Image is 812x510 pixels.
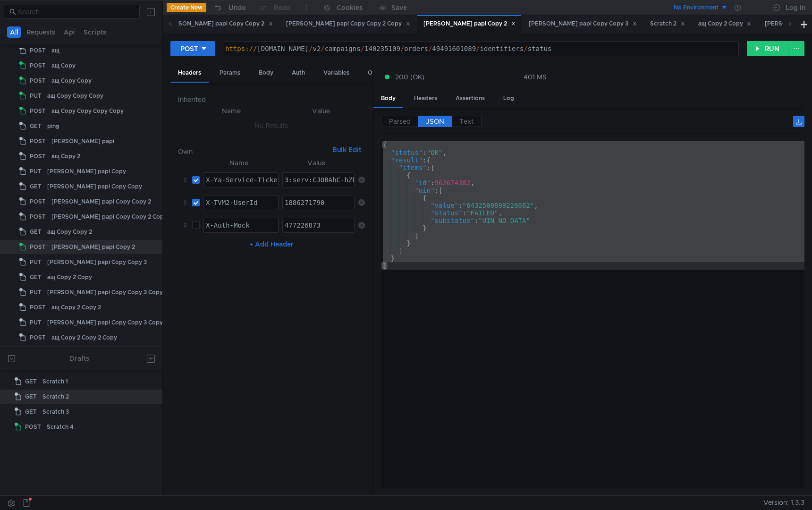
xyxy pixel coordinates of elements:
[786,2,805,13] div: Log In
[42,390,69,404] div: Scratch 2
[337,2,363,13] div: Cookies
[178,146,329,157] h6: Own
[650,19,685,29] div: Scratch 2
[30,74,46,88] span: POST
[30,225,42,239] span: GET
[25,420,41,434] span: POST
[47,119,59,133] div: ping
[7,26,21,38] button: All
[51,104,124,118] div: ащ Copy Copy Copy Copy
[286,19,410,29] div: [PERSON_NAME] papi Copy Copy 2 Copy
[316,64,357,82] div: Variables
[30,255,42,269] span: PUT
[274,2,290,13] div: Redo
[51,149,80,163] div: ащ Copy 2
[30,195,46,209] span: POST
[170,64,209,83] div: Headers
[69,353,89,364] div: Drafts
[47,285,163,299] div: [PERSON_NAME] papi Copy Copy 3 Copy
[51,195,151,209] div: [PERSON_NAME] papi Copy Copy 2
[18,7,134,17] input: Search...
[251,64,281,82] div: Body
[47,89,103,103] div: ащ Copy Copy Copy
[178,94,365,105] h6: Inherited
[170,41,215,56] button: POST
[51,240,135,254] div: [PERSON_NAME] papi Copy 2
[81,26,109,38] button: Scripts
[529,19,637,29] div: [PERSON_NAME] papi Copy Copy 3
[277,105,365,117] th: Value
[448,90,492,107] div: Assertions
[24,26,58,38] button: Requests
[51,43,59,58] div: ащ
[30,300,46,314] span: POST
[30,270,42,284] span: GET
[426,117,444,126] span: JSON
[30,43,46,58] span: POST
[30,59,46,73] span: POST
[180,43,198,54] div: POST
[51,210,167,224] div: [PERSON_NAME] papi Copy Copy 2 Copy
[254,121,288,130] nz-embed-empty: No Results
[30,315,42,330] span: PUT
[360,64,391,82] div: Other
[747,41,789,56] button: RUN
[25,405,37,419] span: GET
[30,240,46,254] span: POST
[423,19,516,29] div: [PERSON_NAME] papi Copy 2
[47,179,142,194] div: [PERSON_NAME] papi Copy Copy
[228,2,246,13] div: Undo
[763,496,804,510] span: Version: 1.3.3
[47,255,147,269] div: [PERSON_NAME] papi Copy Copy 3
[186,105,277,117] th: Name
[51,74,92,88] div: ащ Copy Copy
[30,331,46,345] span: POST
[47,270,92,284] div: ащ Copy 2 Copy
[524,73,547,81] div: 401 MS
[167,3,206,12] button: Create New
[279,157,355,169] th: Value
[200,157,279,169] th: Name
[30,89,42,103] span: PUT
[30,164,42,178] span: PUT
[25,374,37,389] span: GET
[47,225,92,239] div: ащ Copy Copy 2
[496,90,522,107] div: Log
[373,90,403,108] div: Body
[61,26,78,38] button: Api
[30,119,42,133] span: GET
[391,4,407,11] div: Save
[30,210,46,224] span: POST
[206,0,253,15] button: Undo
[329,144,365,155] button: Bulk Edit
[42,374,68,389] div: Scratch 1
[245,238,297,250] button: + Add Header
[30,149,46,163] span: POST
[47,164,126,178] div: [PERSON_NAME] papi Copy
[253,0,297,15] button: Redo
[698,19,752,29] div: ащ Copy 2 Copy
[51,300,101,314] div: ащ Copy 2 Copy 2
[25,390,37,404] span: GET
[165,19,273,29] div: [PERSON_NAME] papi Copy Copy 2
[30,134,46,148] span: POST
[51,59,76,73] div: ащ Copy
[406,90,445,107] div: Headers
[284,64,313,82] div: Auth
[30,285,42,299] span: PUT
[51,134,114,148] div: [PERSON_NAME] papi
[674,3,719,12] div: No Environment
[395,72,424,82] span: 200 (OK)
[30,179,42,194] span: GET
[459,117,474,126] span: Text
[51,331,117,345] div: ащ Copy 2 Copy 2 Copy
[212,64,248,82] div: Params
[47,420,74,434] div: Scratch 4
[42,405,69,419] div: Scratch 3
[389,117,411,126] span: Parsed
[30,104,46,118] span: POST
[47,315,168,330] div: [PERSON_NAME] papi Copy Copy 3 Copy 2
